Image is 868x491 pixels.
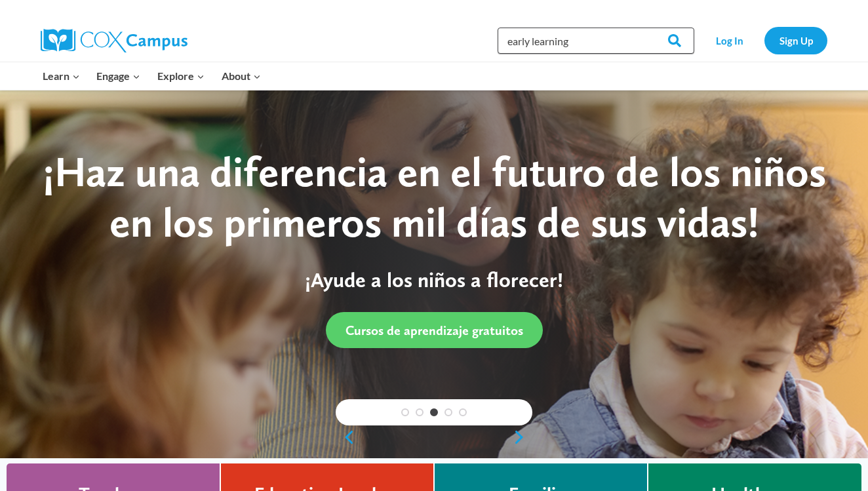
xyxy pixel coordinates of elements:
[336,429,355,445] a: previous
[326,312,543,348] a: Cursos de aprendizaje gratuitos
[34,62,89,90] button: Child menu of Learn
[513,429,532,445] a: next
[213,62,269,90] button: Child menu of About
[89,62,149,90] button: Child menu of Engage
[345,323,523,338] span: Cursos de aprendizaje gratuitos
[701,27,758,54] a: Log In
[498,28,694,54] input: Search Cox Campus
[26,147,842,248] div: ¡Haz una diferencia en el futuro de los niños en los primeros mil días de sus vidas!
[764,27,827,54] a: Sign Up
[430,408,438,416] a: 3
[401,408,409,416] a: 1
[459,408,467,416] a: 5
[701,27,827,54] nav: Secondary Navigation
[416,408,424,416] a: 2
[26,267,842,292] p: ¡Ayude a los niños a florecer!
[34,62,269,90] nav: Primary Navigation
[41,29,187,52] img: Cox Campus
[444,408,452,416] a: 4
[149,62,213,90] button: Child menu of Explore
[336,424,532,450] div: content slider buttons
